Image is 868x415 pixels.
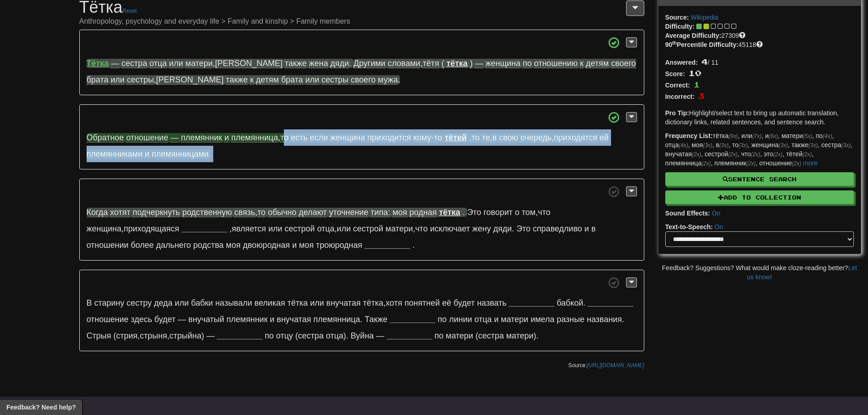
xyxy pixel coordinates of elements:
[665,172,854,186] button: Sentence Search
[752,133,761,139] em: (7x)
[226,315,267,324] span: племянник
[87,149,143,159] span: племянниками
[353,224,383,233] span: сестрой
[354,59,444,68] span: ,
[823,133,832,139] em: (4x)
[703,142,712,149] em: (3x)
[453,298,474,307] span: будет
[506,331,536,340] span: матери)
[600,133,609,143] span: ей
[438,315,447,324] span: по
[131,241,154,250] span: более
[665,56,854,67] div: / 11
[87,298,509,307] span: ,
[385,298,402,307] span: хотя
[156,241,191,250] span: дальнего
[87,133,445,143] span: ,
[422,59,439,68] span: тётя
[87,241,128,250] span: отношении
[499,133,518,143] span: свою
[87,208,439,217] span: ,
[516,224,530,233] span: Это
[156,75,224,85] span: [PERSON_NAME]
[475,331,503,340] span: (сестра
[580,59,584,68] span: к
[152,149,209,159] span: племянницами
[611,59,636,68] span: своего
[462,208,465,217] span: .
[256,75,279,85] span: детям
[175,298,189,307] span: или
[719,142,728,149] em: (3x)
[688,68,701,78] span: 10
[522,208,535,217] span: том
[779,142,788,149] em: (3x)
[265,331,348,340] span: .
[291,133,308,143] span: есть
[149,59,167,68] span: отца
[474,315,492,324] span: отца
[254,298,285,307] span: великая
[87,208,108,217] span: Когда
[665,109,689,117] strong: Pro Tip:
[257,208,266,217] span: то
[270,315,274,324] span: и
[87,208,550,233] span: , ,
[317,224,334,233] span: отца
[470,59,473,68] span: )
[226,75,248,85] span: также
[467,208,481,217] span: Это
[310,298,324,307] span: или
[534,59,578,68] span: отношению
[587,362,644,369] a: [URL][DOMAIN_NAME]
[326,298,360,307] span: внучатая
[87,315,363,324] span: .
[87,133,609,159] span: , , , .
[310,133,328,143] span: если
[87,59,636,85] span: , .
[124,224,180,233] span: приходящаяся
[232,224,266,233] span: является
[87,75,108,85] span: брата
[588,298,633,307] strong: __________
[206,331,215,340] span: —
[243,241,290,250] span: двоюродная
[538,208,550,217] span: что
[435,331,444,340] span: по
[802,151,812,158] em: (2x)
[140,331,167,340] span: стрыня
[365,241,410,250] strong: __________
[126,133,168,143] span: отношение
[87,315,128,324] span: отношение
[87,224,122,233] span: женщина
[224,133,229,143] span: и
[554,133,597,143] span: приходятся
[299,241,313,250] span: моя
[746,160,755,167] em: (2x)
[665,190,854,204] button: Add to Collection
[169,331,204,340] span: стрыйна)
[515,208,519,217] span: о
[276,331,293,340] span: отцу
[285,224,315,233] span: сестрой
[299,208,327,217] span: делают
[181,224,227,233] strong: __________
[329,208,368,217] span: уточнение
[79,18,644,25] small: Anthropology, psychology and everyday life > Family and kinship > Family members
[87,133,124,143] span: Обратное
[530,315,554,324] span: имела
[665,82,690,89] strong: Correct:
[557,298,586,307] span: .
[388,59,421,68] span: словами
[471,133,479,143] span: то
[354,59,385,68] span: Другими
[803,159,817,167] a: more
[316,241,362,250] span: троюродная
[412,241,415,250] span: .
[226,241,241,250] span: моя
[351,331,374,340] span: Вуйна
[692,151,701,158] em: (2x)
[446,331,473,340] span: матери
[87,331,111,340] span: Стрыя
[769,133,778,139] em: (6x)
